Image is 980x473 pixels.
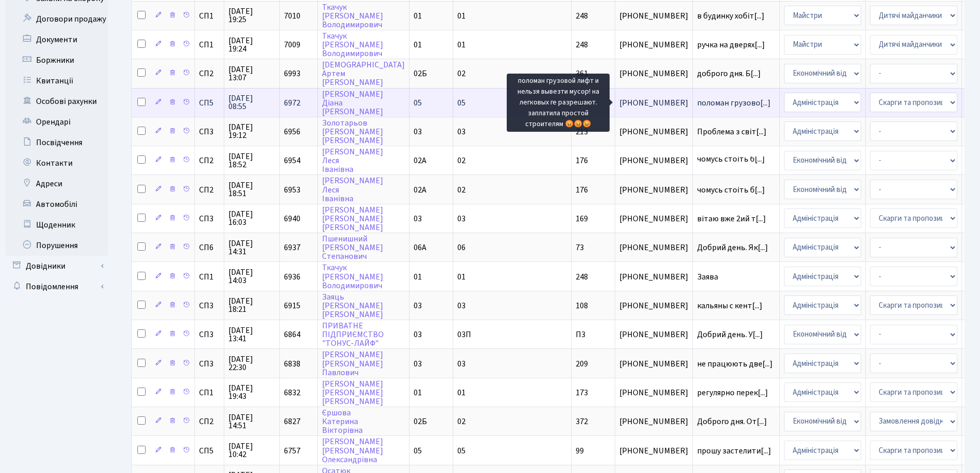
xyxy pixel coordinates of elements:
[697,213,766,224] span: вітаю вже 2ий т[...]
[199,243,220,252] span: СП6
[284,10,300,22] span: 7010
[5,215,108,235] a: Щоденник
[457,184,466,196] span: 02
[576,184,588,196] span: 176
[619,389,688,397] span: [PHONE_NUMBER]
[619,243,688,252] span: [PHONE_NUMBER]
[228,7,275,24] span: [DATE] 19:25
[414,358,422,370] span: 03
[414,445,422,457] span: 05
[322,407,363,436] a: ЄршоваКатеринаВікторівна
[507,74,610,132] div: поломан грузовой лифт и нельзя вывезти мусор! на легковых ге разрешают. заплатила простой строите...
[228,268,275,285] span: [DATE] 14:03
[199,99,220,107] span: СП5
[576,68,588,79] span: 361
[322,117,383,146] a: Золотарьов[PERSON_NAME][PERSON_NAME]
[284,155,300,166] span: 6954
[697,387,768,398] span: регулярно перек[...]
[199,128,220,136] span: СП3
[199,330,220,339] span: СП3
[284,68,300,79] span: 6993
[414,39,422,50] span: 01
[457,445,466,457] span: 05
[619,128,688,136] span: [PHONE_NUMBER]
[199,447,220,455] span: СП5
[199,12,220,20] span: СП1
[619,330,688,339] span: [PHONE_NUMBER]
[619,12,688,20] span: [PHONE_NUMBER]
[576,155,588,166] span: 176
[284,126,300,137] span: 6956
[457,97,466,109] span: 05
[576,10,588,22] span: 248
[697,273,775,281] span: Заява
[457,300,466,311] span: 03
[576,416,588,427] span: 372
[228,94,275,111] span: [DATE] 08:55
[619,99,688,107] span: [PHONE_NUMBER]
[322,204,383,233] a: [PERSON_NAME][PERSON_NAME][PERSON_NAME]
[199,156,220,165] span: СП2
[697,68,761,79] span: доброго дня. Б[...]
[5,173,108,194] a: Адреси
[414,184,426,196] span: 02А
[619,302,688,310] span: [PHONE_NUMBER]
[697,358,773,370] span: не працюють две[...]
[284,184,300,196] span: 6953
[414,97,422,109] span: 05
[619,360,688,368] span: [PHONE_NUMBER]
[457,39,466,50] span: 01
[284,329,300,340] span: 6864
[322,30,383,59] a: Ткачук[PERSON_NAME]Володимирович
[457,358,466,370] span: 03
[199,417,220,426] span: СП2
[284,300,300,311] span: 6915
[576,39,588,50] span: 248
[457,155,466,166] span: 02
[697,153,765,165] span: чомусь стоіть б[...]
[228,210,275,226] span: [DATE] 16:03
[228,123,275,139] span: [DATE] 19:12
[228,297,275,313] span: [DATE] 18:21
[619,447,688,455] span: [PHONE_NUMBER]
[322,291,383,320] a: Заяць[PERSON_NAME][PERSON_NAME]
[199,69,220,78] span: СП2
[576,300,588,311] span: 108
[199,389,220,397] span: СП1
[322,378,383,407] a: [PERSON_NAME][PERSON_NAME][PERSON_NAME]
[576,387,588,398] span: 173
[414,155,426,166] span: 02А
[414,387,422,398] span: 01
[284,387,300,398] span: 6832
[619,186,688,194] span: [PHONE_NUMBER]
[414,300,422,311] span: 03
[414,271,422,283] span: 01
[5,132,108,153] a: Посвідчення
[228,239,275,256] span: [DATE] 14:31
[457,242,466,253] span: 06
[576,242,584,253] span: 73
[322,262,383,291] a: Ткачук[PERSON_NAME]Володимирович
[457,213,466,224] span: 03
[457,416,466,427] span: 02
[697,126,767,137] span: Проблема з світ[...]
[414,10,422,22] span: 01
[5,235,108,256] a: Порушення
[199,186,220,194] span: СП2
[414,68,427,79] span: 02Б
[697,97,771,109] span: поломан грузово[...]
[576,329,585,340] span: П3
[697,416,767,427] span: Доброго дня. От[...]
[284,271,300,283] span: 6936
[457,271,466,283] span: 01
[5,153,108,173] a: Контакти
[576,126,588,137] span: 213
[284,445,300,457] span: 6757
[284,242,300,253] span: 6937
[322,349,383,378] a: [PERSON_NAME][PERSON_NAME]Павлович
[322,320,384,349] a: ПРИВАТНЕПІДПРИЄМСТВО"ТОНУС-ЛАЙФ"
[228,181,275,198] span: [DATE] 18:51
[5,9,108,29] a: Договори продажу
[322,233,383,262] a: Пшенишний[PERSON_NAME]Степанович
[697,184,765,196] span: чомусь стоіть б[...]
